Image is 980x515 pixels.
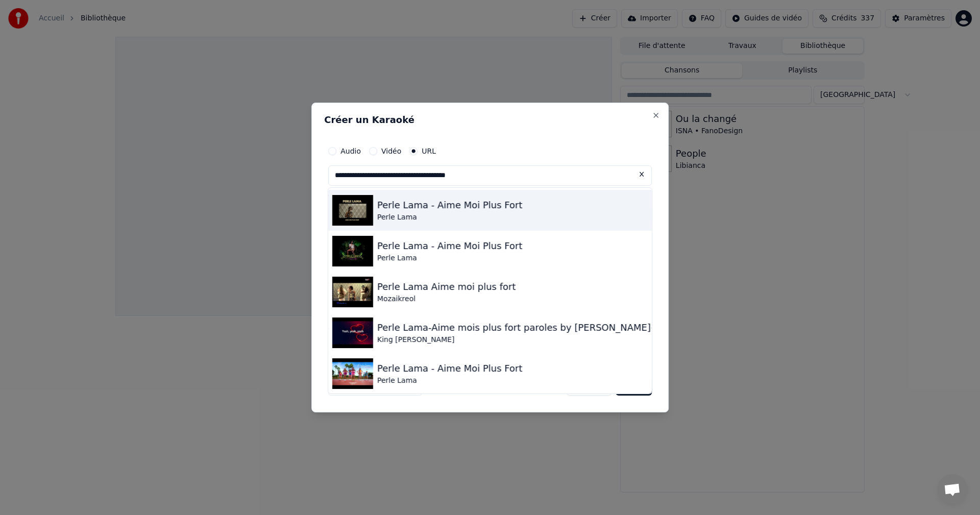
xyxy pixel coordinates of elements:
[381,148,401,155] label: Vidéo
[377,376,523,386] div: Perle Lama
[377,212,523,223] div: Perle Lama
[377,321,735,335] div: Perle Lama-Aime mois plus fort paroles by [PERSON_NAME]~[PERSON_NAME]
[332,236,373,266] img: Perle Lama - Aime Moi Plus Fort
[616,377,652,396] button: Créer
[567,377,611,396] button: Annuler
[377,253,523,263] div: Perle Lama
[332,358,373,389] img: Perle Lama - Aime Moi Plus Fort
[377,198,523,212] div: Perle Lama - Aime Moi Plus Fort
[340,148,361,155] label: Audio
[377,361,523,376] div: Perle Lama - Aime Moi Plus Fort
[332,317,373,348] img: Perle Lama-Aime mois plus fort paroles by King~Lesz
[377,280,516,294] div: Perle Lama Aime moi plus fort
[377,294,516,304] div: Mozaikreol
[377,239,523,253] div: Perle Lama - Aime Moi Plus Fort
[377,335,735,345] div: King [PERSON_NAME]
[332,195,373,226] img: Perle Lama - Aime Moi Plus Fort
[422,148,436,155] label: URL
[324,115,656,125] h2: Créer un Karaoké
[332,277,373,307] img: Perle Lama Aime moi plus fort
